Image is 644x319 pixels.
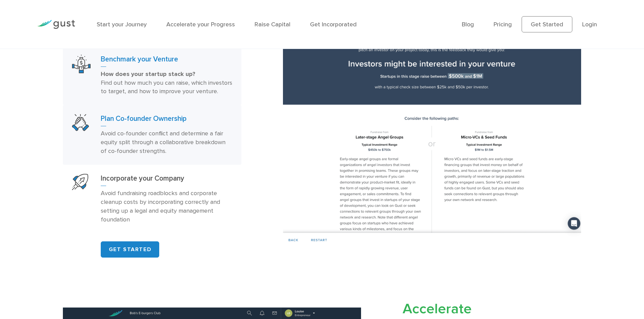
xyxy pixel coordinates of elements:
img: Gust Logo [37,20,75,29]
p: Avoid fundraising roadblocks and corporate cleanup costs by incorporating correctly and setting u... [101,189,232,224]
a: Get Started [522,16,572,32]
a: Plan Co Founder OwnershipPlan Co-founder OwnershipAvoid co-founder conflict and determine a fair ... [63,105,241,165]
a: Login [582,21,597,28]
img: Start Your Company [72,174,88,190]
a: Pricing [494,21,512,28]
h3: Incorporate your Company [101,174,232,186]
h3: Benchmark your Venture [101,55,232,67]
p: Avoid co-founder conflict and determine a fair equity split through a collaborative breakdown of ... [101,129,232,156]
strong: How does your startup stack up? [101,71,195,78]
a: Benchmark Your VentureBenchmark your VentureHow does your startup stack up? Find out how much you... [63,46,241,105]
img: Benchmark Your Venture [72,55,91,73]
a: Blog [462,21,474,28]
img: Benchmark your Venture [283,19,581,247]
a: Raise Capital [255,21,290,28]
h3: Plan Co-founder Ownership [101,114,232,126]
a: Accelerate your Progress [166,21,235,28]
span: Find out how much you can raise, which investors to target, and how to improve your venture. [101,79,232,95]
a: GET STARTED [101,241,159,258]
a: Start Your CompanyIncorporate your CompanyAvoid fundraising roadblocks and corporate cleanup cost... [63,165,241,233]
img: Plan Co Founder Ownership [72,114,89,131]
a: Start your Journey [97,21,147,28]
span: Accelerate [403,300,472,317]
a: Get Incorporated [310,21,357,28]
